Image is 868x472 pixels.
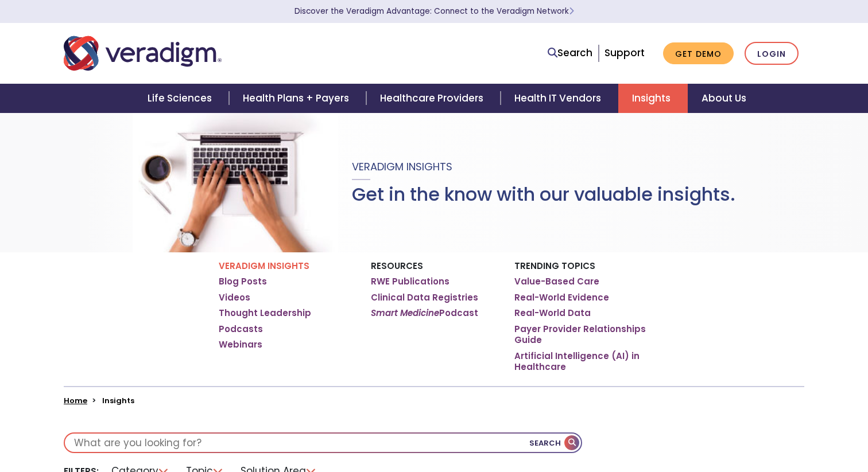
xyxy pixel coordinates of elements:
a: Artificial Intelligence (AI) in Healthcare [514,350,649,373]
button: Search [529,434,581,452]
a: Login [745,42,799,65]
a: Smart MedicinePodcast [371,307,478,319]
a: Clinical Data Registries [371,292,478,303]
a: Healthcare Providers [366,84,501,113]
a: Videos [219,292,250,303]
a: Webinars [219,339,262,350]
a: About Us [688,84,760,113]
a: Podcasts [219,323,263,335]
a: Search [548,45,592,61]
span: Learn More [569,6,574,17]
a: Real-World Evidence [514,292,609,303]
a: Thought Leadership [219,307,311,319]
a: RWE Publications [371,276,449,287]
a: Payer Provider Relationships Guide [514,323,649,346]
a: Life Sciences [134,84,229,113]
span: Veradigm Insights [352,159,452,174]
a: Support [604,46,645,60]
img: Veradigm logo [64,34,222,72]
a: Discover the Veradigm Advantage: Connect to the Veradigm NetworkLearn More [294,6,574,17]
input: What are you looking for? [65,434,581,452]
a: Insights [618,84,688,113]
h1: Get in the know with our valuable insights. [352,184,735,205]
a: Health Plans + Payers [229,84,366,113]
a: Home [64,395,87,406]
em: Smart Medicine [371,307,439,319]
a: Value-Based Care [514,276,599,287]
a: Get Demo [663,42,734,65]
a: Real-World Data [514,307,591,319]
a: Blog Posts [219,276,267,287]
a: Health IT Vendors [501,84,618,113]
